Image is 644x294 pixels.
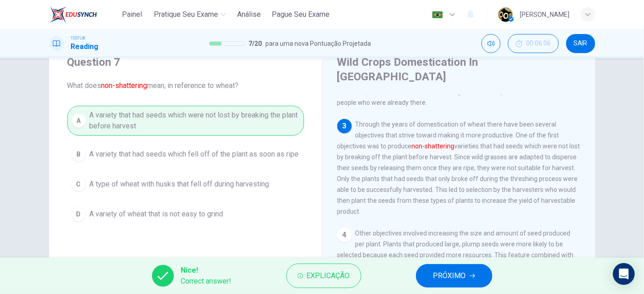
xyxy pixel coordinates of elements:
span: TOEFL® [71,35,86,41]
span: Correct answer! [181,276,232,287]
span: 7 / 20 [249,38,262,49]
button: PRÓXIMO [416,264,492,288]
span: SAIR [573,40,588,47]
h1: Reading [71,41,99,52]
span: 00:06:06 [527,40,551,47]
h4: Wild Crops Domestication In [GEOGRAPHIC_DATA] [337,55,578,84]
button: Painel [117,6,147,23]
img: pt [432,11,443,18]
h4: Question 7 [67,55,304,69]
font: non-shattering [412,142,455,150]
button: SAIR [566,34,595,53]
span: What does mean, in reference to wheat? [67,80,304,91]
button: 00:06:06 [508,34,559,53]
span: Pague Seu Exame [272,9,330,20]
button: Explicação [286,264,361,288]
span: Through the years of domestication of wheat there have been several objectives that strive toward... [337,121,580,215]
div: 4 [337,228,352,242]
font: non-shattering [101,81,147,90]
button: Pague Seu Exame [268,6,333,23]
span: Painel [122,9,142,20]
div: Esconder [508,34,559,53]
img: Profile picture [498,7,513,22]
div: [PERSON_NAME] [520,9,570,20]
span: Nice! [181,265,232,276]
button: Pratique seu exame [150,6,230,23]
span: para uma nova Pontuação Projetada [266,38,371,49]
div: Silenciar [482,34,501,53]
button: Análise [233,6,264,23]
span: Explicação [307,269,350,282]
div: 3 [337,119,352,133]
a: EduSynch logo [49,5,118,24]
span: PRÓXIMO [433,269,466,282]
span: Análise [237,9,261,20]
span: Pratique seu exame [154,9,218,20]
img: EduSynch logo [49,5,97,24]
div: Open Intercom Messenger [613,263,635,285]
